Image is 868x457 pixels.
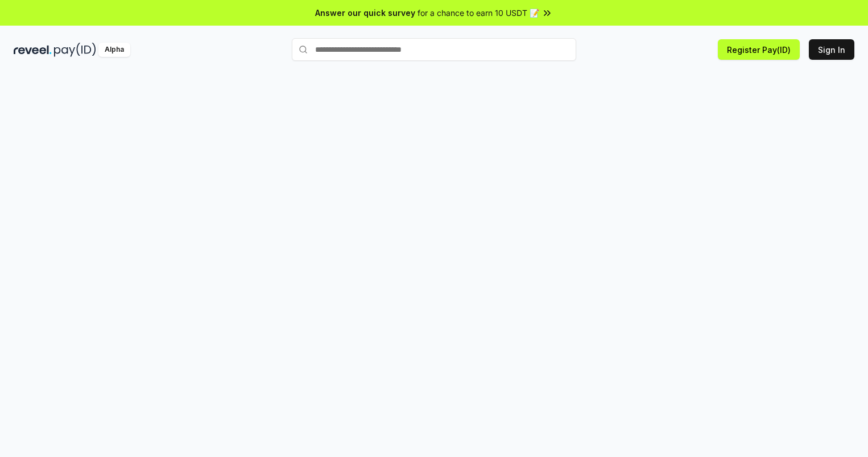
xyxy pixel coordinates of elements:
[809,39,854,60] button: Sign In
[98,43,130,57] div: Alpha
[418,7,539,19] span: for a chance to earn 10 USDT 📝
[14,43,52,57] img: reveel_dark
[54,43,96,57] img: pay_id
[315,7,415,19] span: Answer our quick survey
[718,39,800,60] button: Register Pay(ID)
